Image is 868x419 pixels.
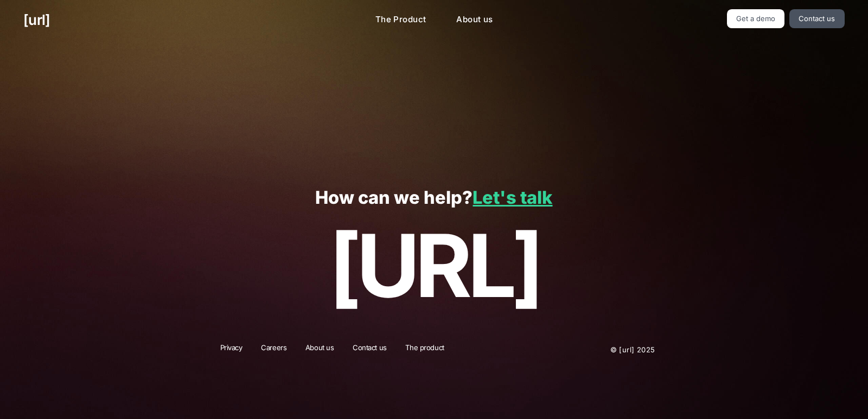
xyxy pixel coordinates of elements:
[398,343,451,357] a: The product
[789,9,845,28] a: Contact us
[213,343,250,357] a: Privacy
[23,188,844,208] p: How can we help?
[367,9,435,30] a: The Product
[298,343,341,357] a: About us
[23,217,844,314] p: [URL]
[545,343,655,357] p: © [URL] 2025
[254,343,293,357] a: Careers
[23,9,50,30] a: [URL]
[473,187,552,208] a: Let's talk
[448,9,501,30] a: About us
[727,9,785,28] a: Get a demo
[346,343,394,357] a: Contact us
